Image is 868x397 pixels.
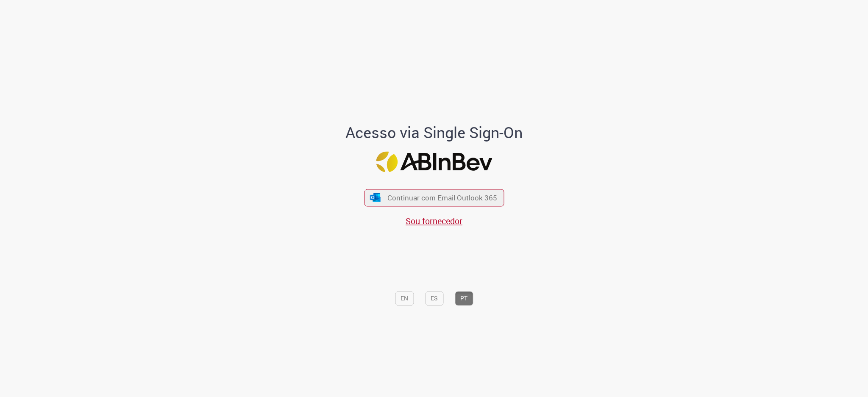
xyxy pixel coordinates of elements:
img: ícone Azure/Microsoft 360 [370,193,381,202]
img: Logo ABInBev [376,151,492,172]
h1: Acesso via Single Sign-On [317,125,552,142]
button: EN [395,292,414,306]
span: Continuar com Email Outlook 365 [387,193,497,203]
a: Sou fornecedor [406,215,462,227]
button: PT [455,292,473,306]
button: ES [425,292,443,306]
button: ícone Azure/Microsoft 360 Continuar com Email Outlook 365 [364,189,504,206]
